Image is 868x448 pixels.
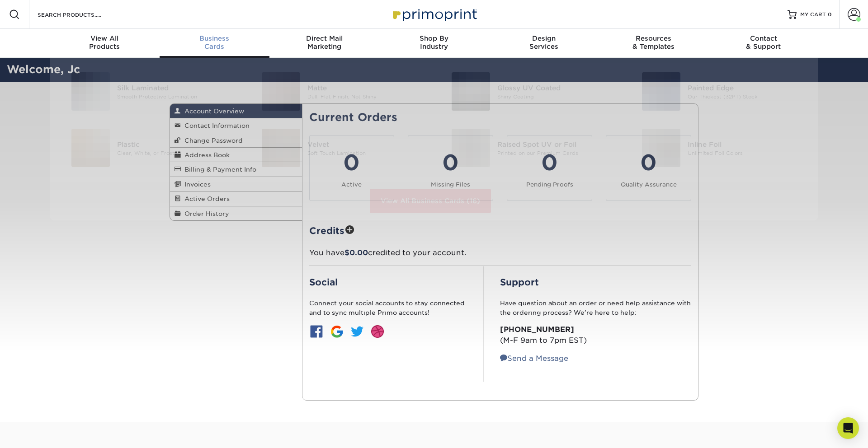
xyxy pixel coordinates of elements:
img: Painted Edge Business Cards [642,72,680,111]
img: Velvet Business Cards [262,129,300,167]
div: Silk Laminated [117,83,237,93]
span: Design [489,34,599,42]
span: Resources [599,34,708,42]
div: Matte [307,83,427,93]
div: Clear, White, or Frosted [117,149,237,157]
span: View All [50,34,160,42]
a: Send a Message [500,354,568,363]
img: Primoprint [389,5,479,24]
span: MY CART [800,11,826,19]
img: Inline Foil Business Cards [642,129,680,167]
div: Raised Spot UV or Foil [497,139,617,149]
span: Direct Mail [269,34,379,42]
div: Smooth Protective Lamination [117,93,237,100]
div: Open Intercom Messenger [837,417,859,439]
img: Glossy UV Coated Business Cards [452,72,490,111]
div: & Support [708,34,818,51]
a: Silk Laminated Business Cards Silk Laminated Smooth Protective Lamination [61,69,237,114]
a: Velvet Business Cards Velvet Soft Touch Lamination [251,125,428,171]
img: Matte Business Cards [262,72,300,111]
div: & Templates [599,34,708,51]
input: SEARCH PRODUCTS..... [37,9,125,20]
a: Resources& Templates [599,29,708,58]
span: Business [160,34,269,42]
a: Inline Foil Business Cards Inline Foil Unlimited Foil Colors [631,125,808,171]
div: Plastic [117,139,237,149]
a: Matte Business Cards Matte Dull, Flat Finish, Not Shiny [251,69,428,114]
span: Contact [708,34,818,42]
a: View AllProducts [50,29,160,58]
div: Our Thickest (32PT) Stock [688,93,807,100]
div: Dull, Flat Finish, Not Shiny [307,93,427,100]
div: Shiny Coating [497,93,617,100]
a: View All Business Cards (16) [370,189,491,213]
a: Shop ByIndustry [379,29,489,58]
a: Painted Edge Business Cards Painted Edge Our Thickest (32PT) Stock [631,69,808,114]
span: Shop By [379,34,489,42]
a: BusinessCards [160,29,269,58]
img: Plastic Business Cards [71,129,110,167]
a: Glossy UV Coated Business Cards Glossy UV Coated Shiny Coating [441,69,618,114]
div: Industry [379,34,489,51]
div: Glossy UV Coated [497,83,617,93]
div: Velvet [307,139,427,149]
div: Printed on our Premium Cards [497,149,617,157]
span: 0 [828,11,832,18]
div: Products [50,34,160,51]
img: Raised Spot UV or Foil Business Cards [452,129,490,167]
img: Silk Laminated Business Cards [71,72,110,111]
div: Soft Touch Lamination [307,149,427,157]
div: Painted Edge [688,83,807,93]
a: Contact& Support [708,29,818,58]
div: Inline Foil [688,139,807,149]
div: Cards [160,34,269,51]
div: Services [489,34,599,51]
a: Plastic Business Cards Plastic Clear, White, or Frosted [61,125,237,171]
a: DesignServices [489,29,599,58]
a: Direct MailMarketing [269,29,379,58]
a: Raised Spot UV or Foil Business Cards Raised Spot UV or Foil Printed on our Premium Cards [441,125,618,171]
div: Unlimited Foil Colors [688,149,807,157]
div: Marketing [269,34,379,51]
